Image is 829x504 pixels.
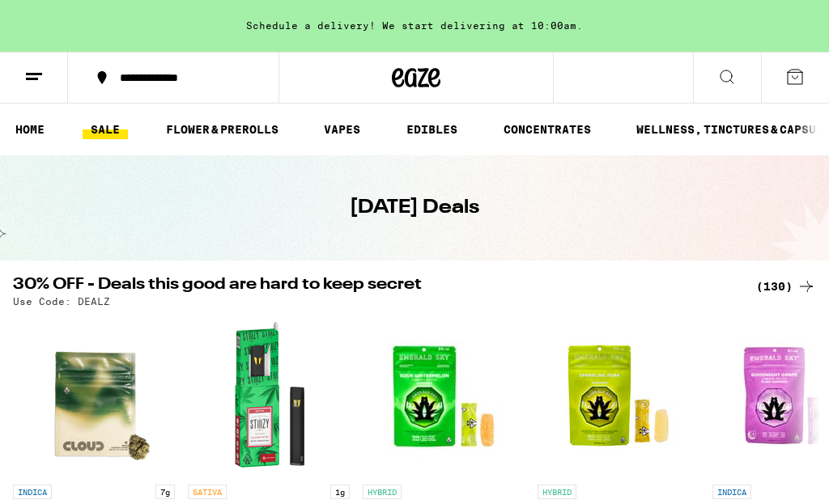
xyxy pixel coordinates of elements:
[13,485,52,499] p: INDICA
[363,485,402,499] p: HYBRID
[188,315,350,476] img: STIIIZY - Blue Dream AIO - 1g
[538,315,699,476] img: Emerald Sky - Sparkling Pear Gummies
[330,485,350,499] p: 1g
[756,277,816,296] a: (130)
[538,485,576,499] p: HYBRID
[158,120,287,139] a: FLOWER & PREROLLS
[7,120,53,139] a: HOME
[13,277,737,296] h2: 30% OFF - Deals this good are hard to keep secret
[316,120,368,139] a: VAPES
[398,120,466,139] a: EDIBLES
[363,315,525,476] img: Emerald Sky - Sour Watermelon Gummies
[712,485,751,499] p: INDICA
[155,485,175,499] p: 7g
[495,120,599,139] a: CONCENTRATES
[188,485,227,499] p: SATIVA
[350,194,479,222] h1: [DATE] Deals
[83,120,128,139] a: SALE
[13,315,175,476] img: Cloud - Ice Cream Cake - 7g
[13,296,110,307] p: Use Code: DEALZ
